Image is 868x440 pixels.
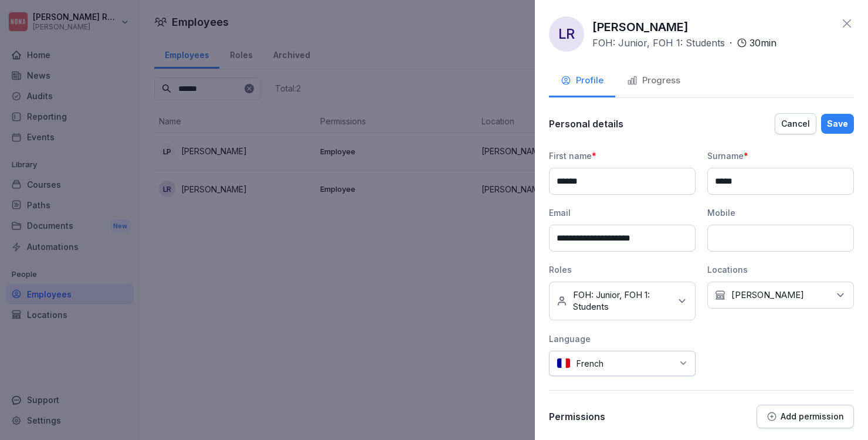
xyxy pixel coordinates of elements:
p: FOH: Junior, FOH 1: Students [592,36,725,50]
p: Add permission [781,412,844,421]
div: Locations [707,263,854,276]
button: Profile [549,66,615,97]
p: 30 min [750,36,777,50]
p: Personal details [549,118,623,130]
button: Add permission [757,405,854,428]
div: · [592,36,777,50]
button: Progress [615,66,692,97]
div: Email [549,207,696,219]
div: First name [549,150,696,162]
img: fr.svg [557,358,571,369]
div: Profile [561,74,603,87]
div: Language [549,333,696,345]
p: [PERSON_NAME] [592,18,689,36]
button: Cancel [775,113,816,134]
div: Progress [627,74,680,87]
div: French [549,351,696,376]
button: Save [821,114,854,134]
div: Surname [707,150,854,162]
div: Cancel [781,117,810,130]
p: FOH: Junior, FOH 1: Students [573,289,670,313]
div: Roles [549,263,696,276]
div: Mobile [707,207,854,219]
div: LR [549,16,584,52]
p: [PERSON_NAME] [731,289,804,301]
div: Save [827,117,848,130]
p: Permissions [549,411,605,422]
